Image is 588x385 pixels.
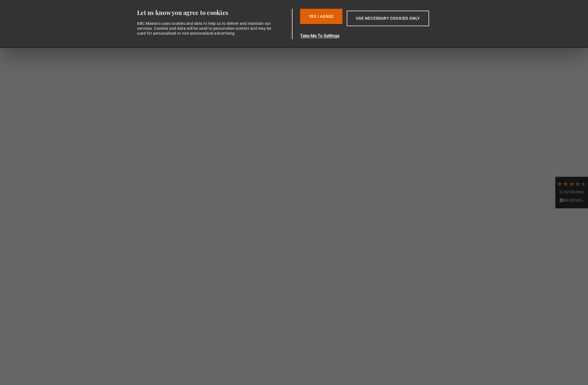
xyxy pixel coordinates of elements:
[347,11,429,26] button: Use necessary cookies only
[557,198,587,204] div: Read All Reviews
[557,190,587,195] div: 6,102 Reviews
[559,198,584,202] img: REVIEWS.io
[555,177,588,208] div: 6,102 ReviewsRead All Reviews
[300,9,342,24] button: Yes I Agree
[557,181,587,187] div: 4.7 Stars
[137,9,290,17] div: Let us know you agree to cookies
[137,21,275,36] div: BBC Maestro uses cookies and data to help us to deliver and maintain our services. Cookies and da...
[300,33,455,39] button: Take Me To Settings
